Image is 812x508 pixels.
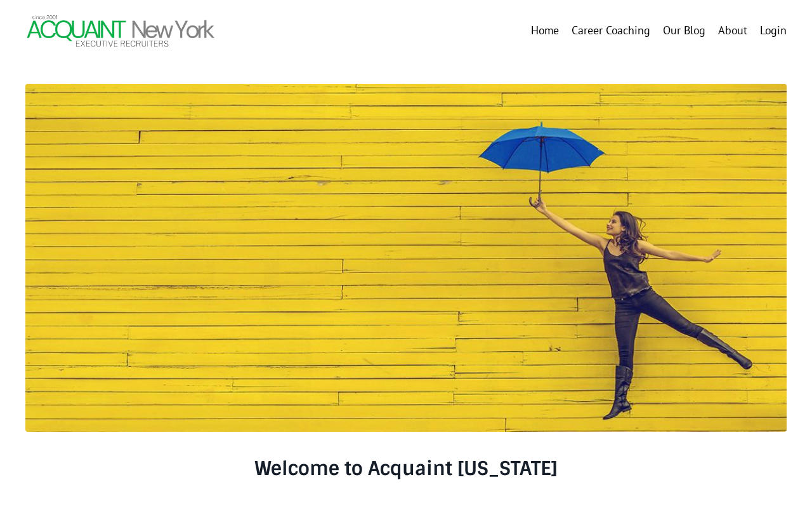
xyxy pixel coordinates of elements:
[718,22,747,40] a: About
[572,22,650,40] a: Career Coaching
[25,13,216,49] img: Header Logo
[123,457,690,480] h3: Welcome to Acquaint [US_STATE]
[760,23,787,37] a: Login
[531,22,559,40] a: Home
[663,22,705,40] a: Our Blog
